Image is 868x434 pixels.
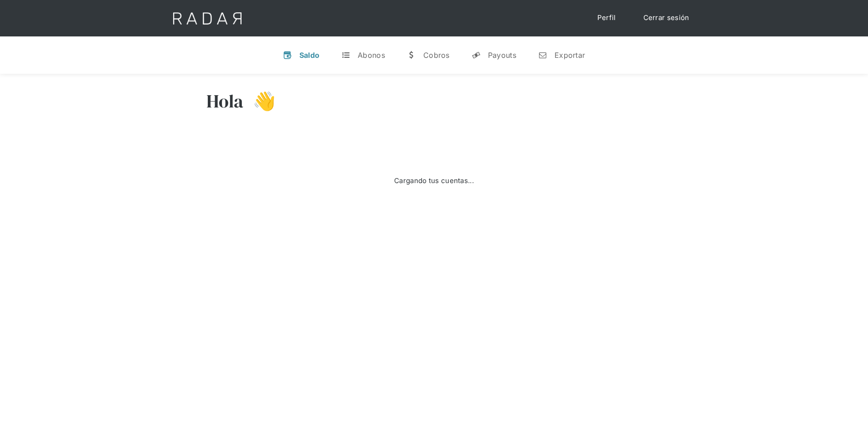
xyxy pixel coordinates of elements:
[538,51,547,60] div: n
[244,90,276,112] h3: 👋
[472,51,481,60] div: y
[394,176,474,186] div: Cargando tus cuentas...
[206,90,244,112] h3: Hola
[283,51,292,60] div: v
[555,51,585,60] div: Exportar
[488,51,516,60] div: Payouts
[358,51,385,60] div: Abonos
[341,51,350,60] div: t
[299,51,320,60] div: Saldo
[407,51,416,60] div: w
[423,51,450,60] div: Cobros
[634,9,699,27] a: Cerrar sesión
[588,9,625,27] a: Perfil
